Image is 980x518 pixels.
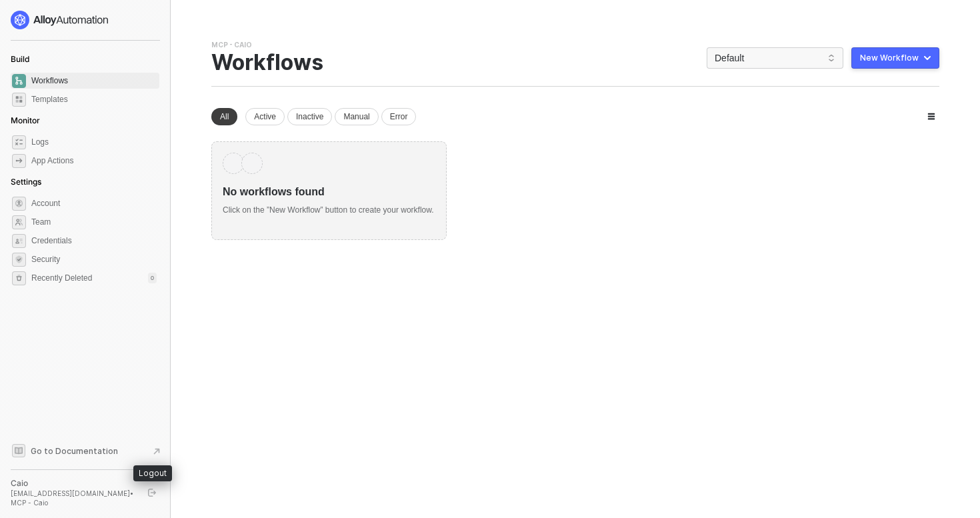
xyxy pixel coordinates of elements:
[211,108,237,125] div: All
[12,271,26,285] span: settings
[148,273,157,283] div: 0
[223,199,435,216] div: Click on the ”New Workflow” button to create your workflow.
[715,48,835,68] span: Default
[12,253,26,267] span: security
[860,53,919,63] div: New Workflow
[31,445,118,457] span: Go to Documentation
[11,489,136,507] div: [EMAIL_ADDRESS][DOMAIN_NAME] • MCP - Caio
[31,214,157,230] span: Team
[11,54,29,64] span: Build
[31,134,157,150] span: Logs
[31,91,157,107] span: Templates
[31,273,92,284] span: Recently Deleted
[287,108,332,125] div: Inactive
[31,251,157,267] span: Security
[12,154,26,168] span: icon-app-actions
[12,135,26,149] span: icon-logs
[245,108,285,125] div: Active
[211,40,252,50] div: MCP - Caio
[11,177,41,187] span: Settings
[148,489,156,497] span: logout
[11,11,159,29] a: logo
[12,74,26,88] span: dashboard
[335,108,378,125] div: Manual
[12,197,26,211] span: settings
[11,11,109,29] img: logo
[851,47,939,69] button: New Workflow
[12,93,26,107] span: marketplace
[133,465,172,481] div: Logout
[11,478,136,489] div: Caio
[31,195,157,211] span: Account
[12,234,26,248] span: credentials
[31,233,157,249] span: Credentials
[11,443,160,459] a: Knowledge Base
[31,73,157,89] span: Workflows
[381,108,417,125] div: Error
[211,50,323,75] div: Workflows
[11,115,40,125] span: Monitor
[223,174,435,199] div: No workflows found
[31,155,73,167] div: App Actions
[150,445,163,458] span: document-arrow
[12,215,26,229] span: team
[12,444,25,457] span: documentation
